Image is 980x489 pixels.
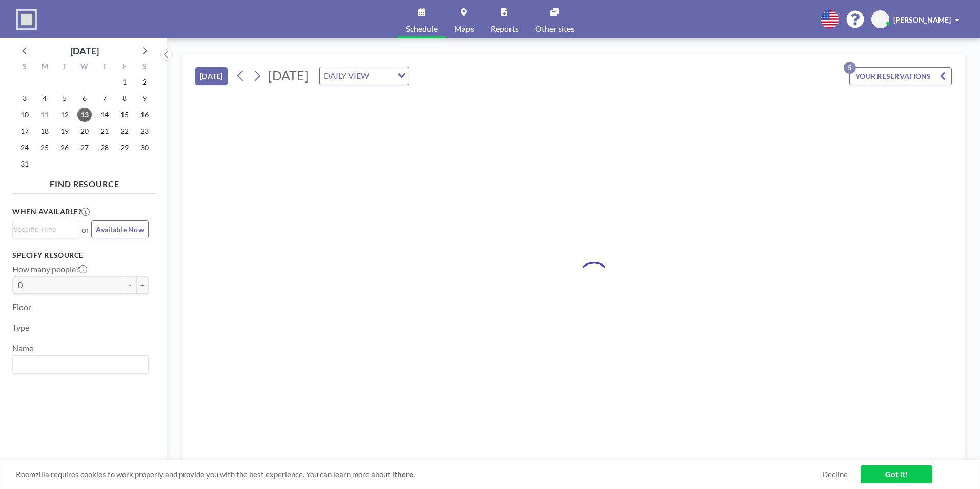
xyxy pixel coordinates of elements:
[117,140,132,155] span: Friday, August 29, 2025
[16,9,37,30] img: organization-logo
[12,302,31,312] label: Floor
[535,25,575,33] span: Other sites
[875,15,885,24] span: FH
[70,44,99,58] div: [DATE]
[91,220,149,238] button: Available Now
[37,91,52,106] span: Monday, August 4, 2025
[134,60,154,74] div: S
[117,124,132,138] span: Friday, August 22, 2025
[97,140,112,155] span: Thursday, August 28, 2025
[81,225,89,235] span: or
[14,223,73,235] input: Search for option
[136,276,149,294] button: +
[97,91,112,106] span: Thursday, August 7, 2025
[195,67,228,85] button: [DATE]
[17,108,32,122] span: Sunday, August 10, 2025
[14,358,142,371] input: Search for option
[397,470,415,479] a: here.
[137,140,152,155] span: Saturday, August 30, 2025
[12,251,149,260] h3: Specify resource
[12,175,157,189] h4: FIND RESOURCE
[17,140,32,155] span: Sunday, August 24, 2025
[17,157,32,171] span: Sunday, August 31, 2025
[77,140,92,155] span: Wednesday, August 27, 2025
[114,60,134,74] div: F
[137,108,152,122] span: Saturday, August 16, 2025
[37,124,52,138] span: Monday, August 18, 2025
[117,108,132,122] span: Friday, August 15, 2025
[57,124,72,138] span: Tuesday, August 19, 2025
[372,69,392,83] input: Search for option
[97,124,112,138] span: Thursday, August 21, 2025
[491,25,519,33] span: Reports
[322,69,371,83] span: DAILY VIEW
[35,60,55,74] div: M
[137,75,152,89] span: Saturday, August 2, 2025
[55,60,75,74] div: T
[137,124,152,138] span: Saturday, August 23, 2025
[12,343,33,353] label: Name
[117,75,132,89] span: Friday, August 1, 2025
[124,276,136,294] button: -
[893,15,951,24] span: [PERSON_NAME]
[861,465,932,483] a: Got it!
[15,60,35,74] div: S
[17,124,32,138] span: Sunday, August 17, 2025
[37,108,52,122] span: Monday, August 11, 2025
[117,91,132,106] span: Friday, August 8, 2025
[12,264,87,274] label: How many people?
[37,140,52,155] span: Monday, August 25, 2025
[822,470,848,479] a: Decline
[454,25,474,33] span: Maps
[320,67,409,85] div: Search for option
[12,322,29,333] label: Type
[13,221,79,237] div: Search for option
[57,140,72,155] span: Tuesday, August 26, 2025
[844,62,856,74] p: 5
[849,67,952,85] button: YOUR RESERVATIONS5
[97,108,112,122] span: Thursday, August 14, 2025
[268,68,309,83] span: [DATE]
[16,470,822,479] span: Roomzilla requires cookies to work properly and provide you with the best experience. You can lea...
[94,60,114,74] div: T
[77,124,92,138] span: Wednesday, August 20, 2025
[96,225,144,234] span: Available Now
[57,91,72,106] span: Tuesday, August 5, 2025
[57,108,72,122] span: Tuesday, August 12, 2025
[77,91,92,106] span: Wednesday, August 6, 2025
[406,25,438,33] span: Schedule
[137,91,152,106] span: Saturday, August 9, 2025
[17,91,32,106] span: Sunday, August 3, 2025
[77,108,92,122] span: Wednesday, August 13, 2025
[13,356,148,373] div: Search for option
[75,60,95,74] div: W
